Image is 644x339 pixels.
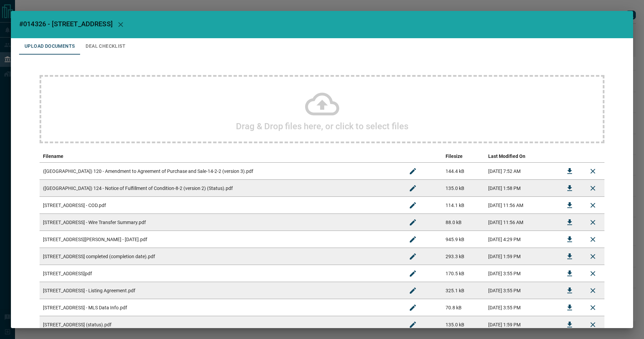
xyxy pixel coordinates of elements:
td: 135.0 kB [442,316,485,333]
button: Remove File [585,231,601,248]
td: [STREET_ADDRESS] - Wire Transfer Summary.pdf [40,214,401,231]
td: [STREET_ADDRESS] - COD.pdf [40,197,401,214]
td: 945.9 kB [442,231,485,248]
td: [STREET_ADDRESS] (status).pdf [40,316,401,333]
button: Rename [405,231,421,248]
button: Rename [405,316,421,333]
td: [DATE] 4:29 PM [485,231,558,248]
button: Download [561,248,578,265]
td: [DATE] 11:56 AM [485,197,558,214]
button: Download [561,299,578,316]
td: [DATE] 11:56 AM [485,214,558,231]
td: [STREET_ADDRESS]pdf [40,265,401,282]
td: 144.4 kB [442,163,485,180]
td: [DATE] 1:58 PM [485,180,558,197]
td: [STREET_ADDRESS][PERSON_NAME] - [DATE].pdf [40,231,401,248]
td: 114.1 kB [442,197,485,214]
td: [STREET_ADDRESS] completed (completion date).pdf [40,248,401,265]
td: 325.1 kB [442,282,485,299]
td: 70.8 kB [442,299,485,316]
button: Rename [405,248,421,265]
td: ([GEOGRAPHIC_DATA]) 124 - Notice of Fulfillment of Condition-8-2 (version 2) (Status).pdf [40,180,401,197]
td: 88.0 kB [442,214,485,231]
button: Download [561,197,578,213]
td: [DATE] 3:55 PM [485,299,558,316]
button: Download [561,316,578,333]
button: Remove File [585,163,601,179]
button: Download [561,265,578,282]
button: Rename [405,214,421,231]
td: ([GEOGRAPHIC_DATA]) 120 - Amendment to Agreement of Purchase and Sale-14-2-2 (version 3).pdf [40,163,401,180]
div: Drag & Drop files here, or click to select files [40,75,604,143]
button: Rename [405,163,421,179]
td: [DATE] 3:55 PM [485,282,558,299]
td: [DATE] 1:59 PM [485,316,558,333]
td: [STREET_ADDRESS] - MLS Data Info.pdf [40,299,401,316]
button: Deal Checklist [80,38,131,55]
th: Filename [40,150,401,163]
button: Rename [405,265,421,282]
th: edit column [401,150,442,163]
th: Filesize [442,150,485,163]
td: [DATE] 1:59 PM [485,248,558,265]
button: Remove File [585,282,601,299]
button: Download [561,180,578,196]
button: Remove File [585,180,601,196]
button: Download [561,163,578,179]
button: Upload Documents [19,38,80,55]
td: [DATE] 3:55 PM [485,265,558,282]
td: 135.0 kB [442,180,485,197]
button: Download [561,231,578,248]
td: [DATE] 7:52 AM [485,163,558,180]
button: Remove File [585,197,601,213]
th: Last Modified On [485,150,558,163]
td: 293.3 kB [442,248,485,265]
button: Rename [405,299,421,316]
td: [STREET_ADDRESS] - Listing Agreement.pdf [40,282,401,299]
button: Rename [405,197,421,213]
button: Remove File [585,299,601,316]
button: Remove File [585,316,601,333]
button: Remove File [585,248,601,265]
td: 170.5 kB [442,265,485,282]
h2: Drag & Drop files here, or click to select files [236,121,408,131]
button: Remove File [585,214,601,231]
span: #014326 - [STREET_ADDRESS] [19,20,113,28]
button: Download [561,214,578,231]
th: delete file action column [581,150,604,163]
button: Download [561,282,578,299]
button: Remove File [585,265,601,282]
button: Rename [405,282,421,299]
button: Rename [405,180,421,196]
th: download action column [558,150,581,163]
